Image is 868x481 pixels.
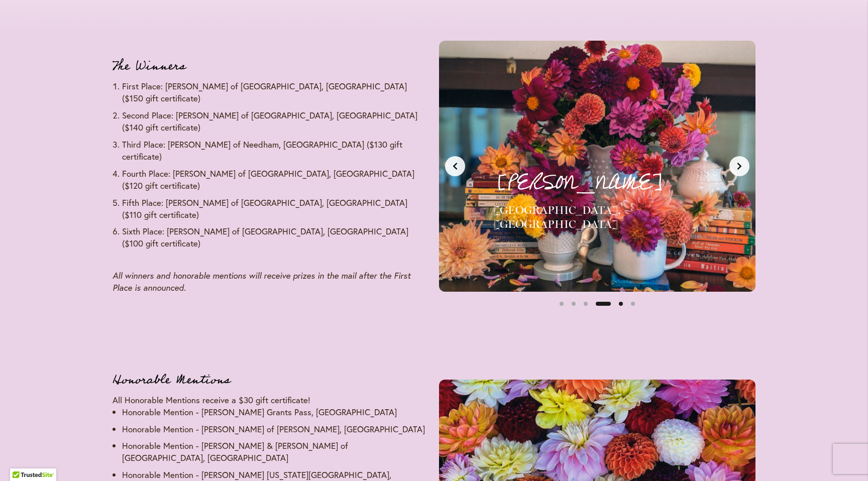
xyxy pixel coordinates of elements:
h4: [GEOGRAPHIC_DATA], [GEOGRAPHIC_DATA] [494,203,733,231]
button: Next slide [729,156,749,176]
em: All winners and honorable mentions will receive prizes in the mail after the First Place is annou... [113,270,410,293]
li: Honorable Mention - [PERSON_NAME] & [PERSON_NAME] of [GEOGRAPHIC_DATA], [GEOGRAPHIC_DATA] [122,440,429,464]
p: [PERSON_NAME] [494,166,733,199]
button: Slide 6 [627,298,639,310]
button: Slide 2 [568,298,580,310]
button: Slide 3 [580,298,592,310]
button: Previous slide [445,156,465,176]
li: Second Place: [PERSON_NAME] of [GEOGRAPHIC_DATA], [GEOGRAPHIC_DATA] ($140 gift certificate) [122,109,429,134]
button: Slide 4 [596,298,611,310]
li: Sixth Place: [PERSON_NAME] of [GEOGRAPHIC_DATA], [GEOGRAPHIC_DATA] ($100 gift certificate) [122,225,429,250]
button: Slide 1 [556,298,568,310]
button: Slide 5 [615,298,627,310]
li: First Place: [PERSON_NAME] of [GEOGRAPHIC_DATA], [GEOGRAPHIC_DATA] ($150 gift certificate) [122,80,429,104]
li: Third Place: [PERSON_NAME] of Needham, [GEOGRAPHIC_DATA] ($130 gift certificate) [122,139,429,163]
p: All Honorable Mentions receive a $30 gift certificate! [113,394,429,406]
li: Honorable Mention - [PERSON_NAME] of [PERSON_NAME], [GEOGRAPHIC_DATA] [122,423,429,435]
li: Fourth Place: [PERSON_NAME] of [GEOGRAPHIC_DATA], [GEOGRAPHIC_DATA] ($120 gift certificate) [122,168,429,192]
li: Honorable Mention - [PERSON_NAME] Grants Pass, [GEOGRAPHIC_DATA] [122,406,429,418]
h3: The Winners [113,56,429,76]
li: Fifth Place: [PERSON_NAME] of [GEOGRAPHIC_DATA], [GEOGRAPHIC_DATA] ($110 gift certificate) [122,197,429,221]
h3: Honorable Mentions [113,370,429,390]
